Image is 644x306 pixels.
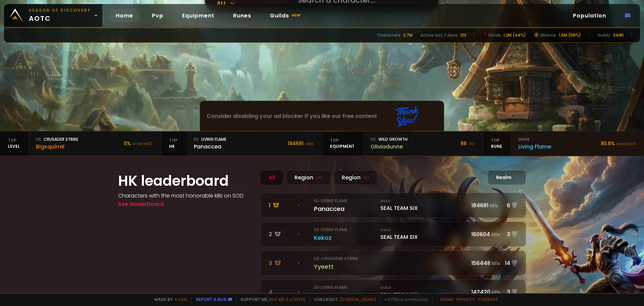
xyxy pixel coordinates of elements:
[518,142,551,151] div: Living Flame
[161,131,322,156] a: TopHKeuLiving FlamePanaccea184681 kills
[371,136,408,142] div: Wild Growth
[118,191,252,200] h4: Characters with the most honorable kills on SOD
[298,289,300,295] span: -
[169,137,178,143] span: Top
[363,174,369,181] small: EU
[314,204,376,213] div: Panaccea
[29,7,91,13] small: Season of Discovery
[483,131,644,156] a: TopRunemageLiving Flame80.9%equipped
[380,199,467,204] small: Guild
[314,227,347,232] small: eu · Living Flame
[177,9,220,23] a: Equipment
[597,32,610,38] div: Guilds
[228,9,257,23] a: Runes
[314,198,347,204] small: eu · Living Flame
[36,136,41,142] span: us
[260,170,283,185] div: All
[36,136,78,142] div: Crusader Strike
[29,7,91,24] span: aotc
[469,141,475,146] small: ilvl
[377,32,400,38] div: Characters
[236,297,306,303] span: Support me,
[460,32,466,38] div: 123
[339,297,376,302] a: [DOMAIN_NAME]
[194,136,226,142] div: Living Flame
[150,297,187,303] span: Made by
[534,32,539,38] img: horde
[471,288,490,296] span: 142420
[478,297,498,302] a: Consent
[118,200,164,208] a: See leaderboard
[471,230,490,238] span: 160604
[269,288,293,296] div: 4
[439,297,453,302] a: Terms
[174,297,187,302] a: a fan
[288,140,314,147] div: 184681
[132,141,153,146] small: of level 60
[456,297,475,302] a: Privacy
[380,227,467,233] small: Guild
[380,199,467,212] div: SEAL TEAM SIX
[298,202,300,208] span: -
[483,32,487,38] img: horde
[421,32,458,38] div: Active last 7 days
[147,9,169,23] a: Pvp
[492,289,500,296] small: kills
[290,11,302,19] small: new
[8,137,20,143] span: Top
[260,193,526,218] a: 1 -eu· Living FlamePanaccea GuildSEAL TEAM SIX184681kills6
[333,170,377,185] div: Region
[269,201,293,210] div: 1
[559,32,581,38] div: 1.5M (56%)
[314,233,376,242] div: Kekoz
[491,231,500,238] small: kills
[500,201,518,210] div: 6
[118,170,252,191] h1: HK leaderboard
[403,32,413,38] div: 2.7M
[286,170,331,185] div: Region
[265,9,307,23] a: Guildsnew
[36,142,78,151] div: Bigsquirrel
[490,203,498,209] small: kills
[500,288,518,296] div: 3
[380,227,467,241] div: SEAL TEAM SIX
[568,9,611,23] a: Population
[314,256,358,261] small: us · Crusader Strike
[260,279,526,304] a: 4 -eu· Living FlameSnapz GuildSEAL TEAM SIX142420kills3
[260,222,526,247] a: 2 -eu· Living FlameKekoz GuildSEAL TEAM SIX160604kills3
[260,251,526,275] a: 3 -us· Crusader StrikeYyeett 156448kills14
[330,137,355,143] span: Top
[124,140,153,147] div: 0 %
[269,297,306,302] a: Buy me a coffee
[316,174,322,181] small: US
[483,131,510,156] div: Rune
[503,32,526,38] div: 1.2M (44%)
[322,131,483,156] a: TopequipmentusWild GrowthOliviadunne98 ilvl
[194,136,199,142] span: eu
[298,231,300,237] span: -
[269,259,293,267] div: 3
[371,136,376,142] span: us
[196,297,227,302] a: Report a bug
[380,297,428,303] span: v. 5735ca - production
[314,285,347,290] small: eu · Living Flame
[515,174,518,181] span: -
[161,131,186,156] div: HK
[613,32,624,38] div: 34181
[500,230,518,238] div: 3
[310,297,376,303] span: Checkout
[314,262,376,271] div: Yyeett
[471,259,490,267] span: 156448
[322,131,363,156] div: equipment
[314,291,376,300] div: Snapz
[616,141,636,146] small: equipped
[380,285,467,299] div: SEAL TEAM SIX
[269,230,293,238] div: 2
[518,136,530,142] span: mage
[500,259,518,267] div: 14
[601,140,636,147] div: 80.9 %
[110,9,139,23] a: Home
[483,32,501,38] div: Horde
[534,32,556,38] div: Alliance
[371,142,408,151] div: Oliviadunne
